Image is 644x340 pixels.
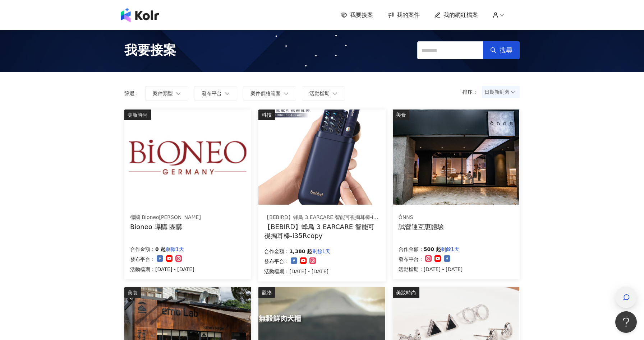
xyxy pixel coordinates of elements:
[243,86,296,101] button: 案件價格範圍
[264,214,379,221] div: 【BEBIRD】蜂鳥 3 EARCARE 智能可視掏耳棒-i35R
[264,222,379,240] div: 【BEBIRD】蜂鳥 3 EARCARE 智能可視掏耳棒-i35Rcopy
[309,90,330,96] span: 活動檔期
[153,90,173,96] span: 案件類型
[484,87,517,97] span: 日期新到舊
[393,287,419,298] div: 美妝時尚
[615,311,637,333] iframe: Help Scout Beacon - Open
[258,110,385,205] img: 【BEBIRD】蜂鳥 3 EARCARE 智能可視掏耳棒-i35R
[302,86,345,101] button: 活動檔期
[130,214,201,221] div: 德國 Bioneo[PERSON_NAME]
[166,245,184,253] p: 剩餘1天
[463,89,482,95] p: 排序：
[258,287,275,298] div: 寵物
[341,11,373,19] a: 我要接案
[155,245,166,253] p: 0 起
[130,245,155,253] p: 合作金額：
[130,265,194,274] p: 活動檔期：[DATE] - [DATE]
[399,214,444,221] div: ÔNNS
[441,245,459,253] p: 剩餘1天
[250,90,281,96] span: 案件價格範圍
[312,247,331,256] p: 剩餘1天
[194,86,237,101] button: 發布平台
[434,11,478,19] a: 我的網紅檔案
[443,11,478,19] span: 我的網紅檔案
[393,110,519,205] img: 試營運互惠體驗
[387,11,420,19] a: 我的案件
[393,110,409,120] div: 美食
[399,222,444,231] div: 試營運互惠體驗
[399,265,463,274] p: 活動檔期：[DATE] - [DATE]
[500,46,512,54] span: 搜尋
[264,257,289,266] p: 發布平台：
[124,90,139,96] p: 篩選：
[424,245,441,253] p: 500 起
[258,110,275,120] div: 科技
[121,8,159,22] img: logo
[124,41,176,59] span: 我要接案
[264,247,289,256] p: 合作金額：
[130,255,155,264] p: 發布平台：
[124,110,151,120] div: 美妝時尚
[145,86,188,101] button: 案件類型
[399,245,424,253] p: 合作金額：
[130,222,201,231] div: Bioneo 導購 團購
[124,110,251,205] img: 百妮保濕逆齡美白系列
[289,247,312,256] p: 1,380 起
[264,267,330,276] p: 活動檔期：[DATE] - [DATE]
[399,255,424,264] p: 發布平台：
[490,47,497,53] span: search
[202,90,222,96] span: 發布平台
[124,287,141,298] div: 美食
[483,41,520,59] button: 搜尋
[397,11,420,19] span: 我的案件
[350,11,373,19] span: 我要接案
